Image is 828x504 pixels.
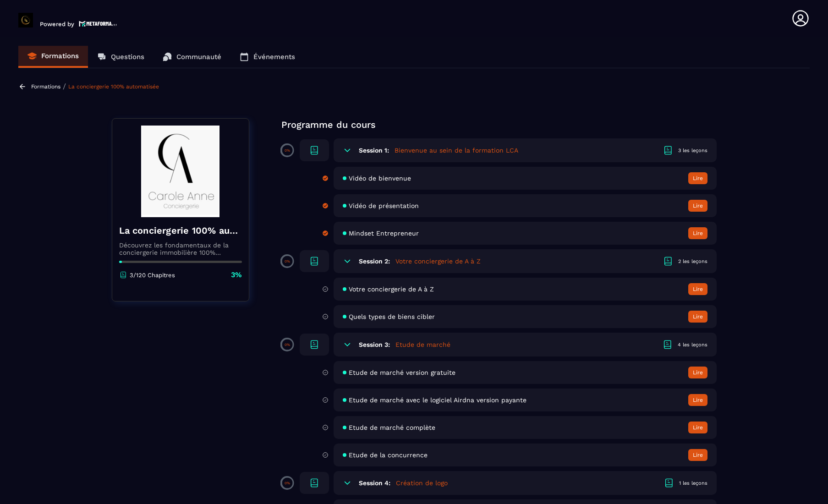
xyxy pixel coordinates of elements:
[688,311,707,323] button: Lire
[688,227,707,239] button: Lire
[395,340,450,349] h5: Etude de marché
[678,147,707,154] div: 3 les leçons
[31,83,60,90] a: Formations
[688,394,707,406] button: Lire
[40,21,74,27] p: Powered by
[285,259,290,263] p: 0%
[396,478,448,488] h5: Création de logo
[359,341,390,348] h6: Session 3:
[349,313,435,320] span: Quels types de biens cibler
[349,424,435,431] span: Etude de marché complète
[176,53,221,61] p: Communauté
[119,224,242,237] h4: La conciergerie 100% automatisée
[349,230,419,237] span: Mindset Entrepreneur
[68,83,159,90] a: La conciergerie 100% automatisée
[41,52,79,60] p: Formations
[359,147,389,154] h6: Session 1:
[253,53,295,61] p: Événements
[285,481,290,485] p: 0%
[349,285,434,293] span: Votre conciergerie de A à Z
[688,449,707,461] button: Lire
[395,146,518,155] h5: Bienvenue au sein de la formation LCA
[349,396,526,404] span: Etude de marché avec le logiciel Airdna version payante
[349,451,428,459] span: Etude de la concurrence
[359,479,390,487] h6: Session 4:
[688,283,707,295] button: Lire
[119,126,242,217] img: banner
[130,272,175,279] p: 3/120 Chapitres
[111,53,144,61] p: Questions
[154,46,230,68] a: Communauté
[349,175,411,182] span: Vidéo de bienvenue
[679,480,707,487] div: 1 les leçons
[349,202,419,209] span: Vidéo de présentation
[359,257,390,265] h6: Session 2:
[18,13,33,27] img: logo-branding
[688,200,707,212] button: Lire
[678,341,707,348] div: 4 les leçons
[349,369,455,376] span: Etude de marché version gratuite
[231,270,242,280] p: 3%
[230,46,304,68] a: Événements
[18,46,88,68] a: Formations
[395,257,481,266] h5: Votre conciergerie de A à Z
[79,20,117,27] img: logo
[281,118,717,131] p: Programme du cours
[119,241,242,256] p: Découvrez les fondamentaux de la conciergerie immobilière 100% automatisée. Cette formation est c...
[88,46,154,68] a: Questions
[285,148,290,153] p: 0%
[688,172,707,184] button: Lire
[678,258,707,265] div: 2 les leçons
[688,367,707,378] button: Lire
[688,422,707,433] button: Lire
[285,343,290,347] p: 0%
[63,82,66,91] span: /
